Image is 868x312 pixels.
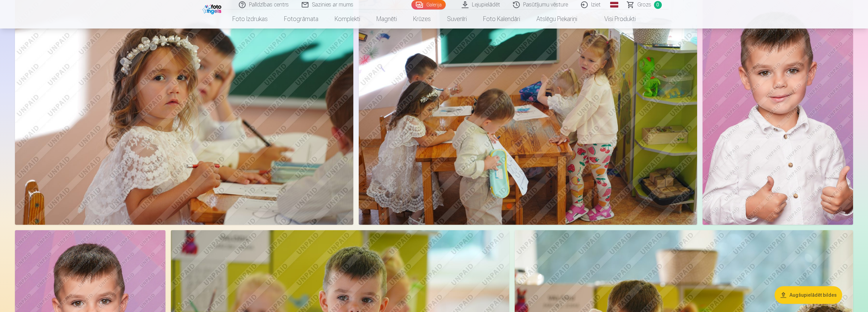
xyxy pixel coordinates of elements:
a: Fotogrāmata [276,10,326,29]
a: Visi produkti [585,10,644,29]
a: Magnēti [368,10,405,29]
a: Foto kalendāri [475,10,528,29]
a: Foto izdrukas [224,10,276,29]
img: /fa1 [202,3,223,14]
span: 0 [654,1,662,9]
button: Augšupielādēt bildes [775,286,842,304]
a: Suvenīri [439,10,475,29]
a: Komplekti [326,10,368,29]
span: Grozs [637,1,651,9]
a: Atslēgu piekariņi [528,10,585,29]
a: Krūzes [405,10,439,29]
